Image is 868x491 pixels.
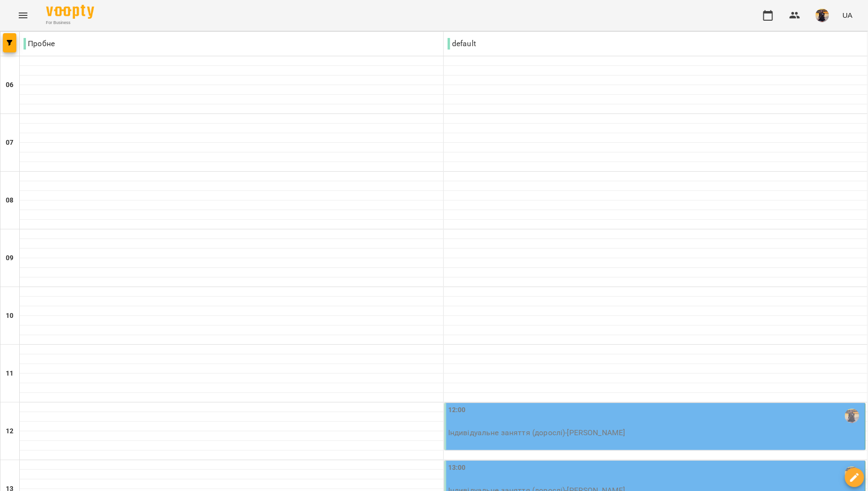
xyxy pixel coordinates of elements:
p: default [448,38,476,50]
h6: 12 [6,426,13,437]
img: Доля Єлизавета Миколаївна [845,409,859,423]
button: Menu [12,4,35,27]
h6: 06 [6,80,13,90]
h6: 11 [6,368,13,379]
h6: 07 [6,138,13,148]
img: d9e4fe055f4d09e87b22b86a2758fb91.jpg [816,9,829,22]
img: Доля Єлизавета Миколаївна [845,466,859,481]
p: Індивідуальне заняття (дорослі) - [PERSON_NAME] [448,427,863,439]
p: Пробне [24,38,55,50]
img: Voopty Logo [46,5,94,19]
label: 12:00 [448,405,466,415]
button: UA [839,6,856,24]
h6: 08 [6,195,13,206]
label: 13:00 [448,463,466,473]
h6: 09 [6,253,13,264]
span: UA [843,10,853,20]
span: For Business [46,20,94,26]
h6: 10 [6,311,13,321]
